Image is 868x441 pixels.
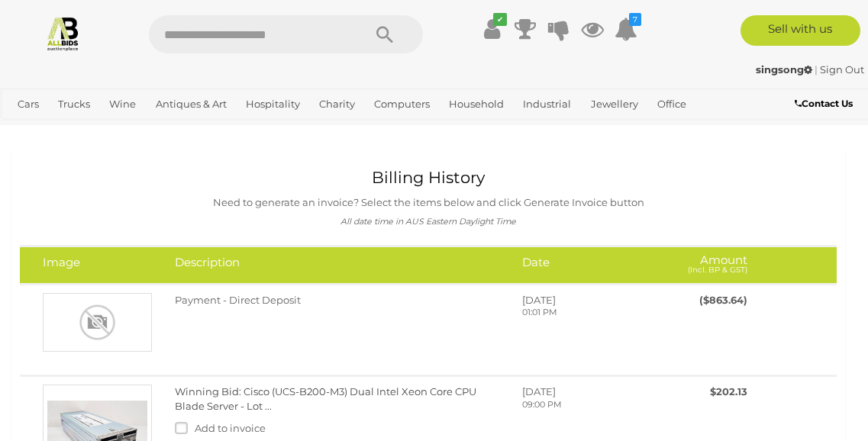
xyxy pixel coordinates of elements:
h4: Date [522,256,648,269]
a: Winning Bid: Cisco (UCS-B200-M3) Dual Intel Xeon Core CPU Blade Server - Lot ... [175,385,476,412]
h1: Billing History [31,169,825,186]
span: Payment - Direct Deposit [175,294,301,306]
a: [GEOGRAPHIC_DATA] [62,117,182,142]
a: Sports [11,117,55,142]
a: Charity [313,92,361,117]
a: Cars [11,92,45,117]
i: 7 [629,13,641,26]
a: Jewellery [585,92,644,117]
a: Office [651,92,692,117]
a: Industrial [517,92,577,117]
a: singsong [756,63,815,76]
p: 01:01 PM [522,307,648,319]
a: 7 [615,15,637,43]
span: Add to invoice [195,422,266,434]
a: Antiques & Art [150,92,233,117]
span: [DATE] [522,294,556,306]
a: Household [443,92,510,117]
a: Sign Out [820,63,864,76]
a: Trucks [52,92,96,117]
small: (Incl. BP & GST) [688,265,747,275]
strong: singsong [756,63,812,76]
span: ($863.64) [699,294,747,306]
a: Sell with us [741,15,860,46]
a: Wine [103,92,142,117]
span: $202.13 [710,385,747,398]
button: Search [347,15,423,53]
p: 09:00 PM [522,399,648,411]
img: Allbids.com.au [45,15,81,51]
h4: Amount [671,256,747,274]
a: ✔ [480,15,503,43]
b: Contact Us [795,98,853,109]
span: [DATE] [522,385,556,398]
i: All date time in AUS Eastern Daylight Time [340,217,516,227]
a: Computers [368,92,436,117]
a: Hospitality [240,92,306,117]
img: Payment - Direct Deposit [43,293,152,352]
h4: Description [175,256,499,269]
a: Contact Us [795,95,857,112]
span: | [815,63,818,76]
i: ✔ [493,13,507,26]
h4: Image [43,256,152,269]
p: Need to generate an invoice? Select the items below and click Generate Invoice button [31,194,825,211]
